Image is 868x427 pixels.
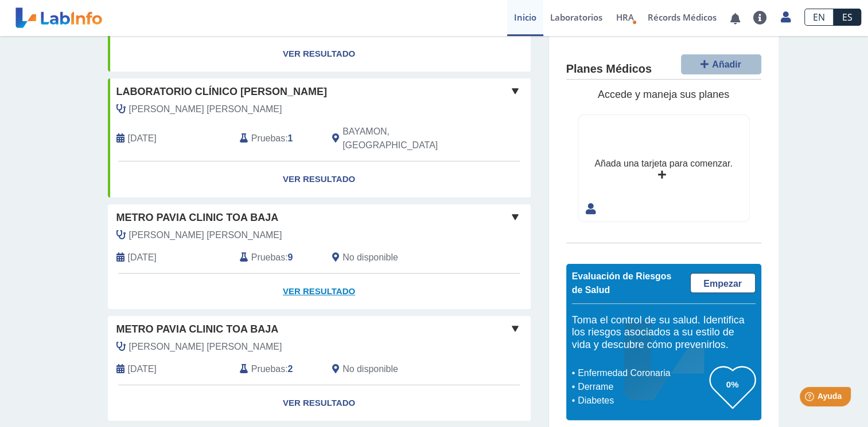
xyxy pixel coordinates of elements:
a: EN [804,9,834,26]
h3: 0% [710,377,756,392]
span: 2024-07-16 [128,362,157,376]
span: Empezar [703,279,742,288]
span: HRA [616,11,634,23]
span: Pruebas [251,362,285,376]
span: 2025-08-14 [128,251,157,264]
span: No disponible [342,362,398,376]
span: Arroyo Romeu, Carlos [129,102,282,116]
b: 9 [288,252,293,262]
a: ES [834,9,861,26]
b: 1 [288,133,293,143]
div: : [231,362,324,376]
a: Ver Resultado [108,274,531,310]
a: Empezar [690,273,756,293]
div: : [231,251,324,264]
span: Pruebas [251,132,285,145]
li: Derrame [575,380,710,394]
span: Evaluación de Riesgos de Salud [572,271,672,295]
span: Ramirez Gonzalez, Antonio [129,228,282,242]
span: Lugo Lopez, Zahira [129,340,282,354]
b: 2 [288,364,293,374]
iframe: Help widget launcher [766,382,855,414]
span: 2021-10-08 [128,132,157,145]
a: Ver Resultado [108,161,531,197]
button: Añadir [681,54,761,74]
h5: Toma el control de su salud. Identifica los riesgos asociados a su estilo de vida y descubre cómo... [572,314,756,351]
a: Ver Resultado [108,36,531,72]
div: : [231,125,324,152]
div: Añada una tarjeta para comenzar. [594,157,732,171]
a: Ver Resultado [108,385,531,421]
span: Pruebas [251,251,285,264]
span: Metro Pavia Clinic Toa Baja [116,210,279,226]
span: No disponible [342,251,398,264]
span: Añadir [712,60,741,69]
span: Metro Pavia Clinic Toa Baja [116,322,279,337]
span: BAYAMON, PR [342,125,469,152]
li: Enfermedad Coronaria [575,366,710,380]
h4: Planes Médicos [566,62,652,76]
span: Laboratorio Clínico [PERSON_NAME] [116,84,327,100]
span: Accede y maneja sus planes [598,89,729,100]
li: Diabetes [575,394,710,408]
